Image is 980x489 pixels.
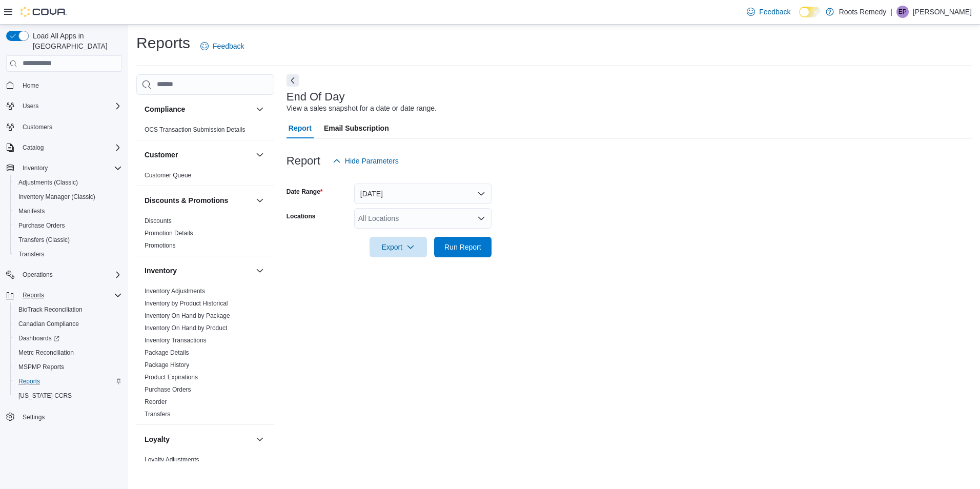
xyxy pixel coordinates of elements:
[18,377,40,385] span: Reports
[18,250,44,258] span: Transfers
[145,150,252,160] button: Customer
[145,288,205,295] a: Inventory Adjustments
[759,7,790,17] span: Feedback
[18,162,52,174] button: Inventory
[10,345,126,360] button: Metrc Reconciliation
[145,172,191,179] a: Customer Queue
[145,324,227,332] span: Inventory On Hand by Product
[18,334,59,342] span: Dashboards
[145,217,172,225] span: Discounts
[145,374,198,381] a: Product Expirations
[18,269,122,281] span: Operations
[18,121,56,133] a: Customers
[14,375,44,388] a: Reports
[370,237,427,257] button: Export
[18,236,70,244] span: Transfers (Classic)
[18,392,72,400] span: [US_STATE] CCRS
[196,36,248,56] a: Feedback
[18,100,43,112] button: Users
[839,6,887,18] p: Roots Remedy
[2,140,126,155] button: Catalog
[14,191,122,203] span: Inventory Manager (Classic)
[136,124,274,140] div: Compliance
[14,248,48,260] a: Transfers
[10,317,126,331] button: Canadian Compliance
[14,176,82,189] a: Adjustments (Classic)
[14,390,122,402] span: Washington CCRS
[254,149,266,161] button: Customer
[145,398,167,405] a: Reorder
[18,141,122,154] span: Catalog
[145,104,252,114] button: Compliance
[14,205,49,217] a: Manifests
[145,312,230,319] a: Inventory On Hand by Package
[18,269,57,281] button: Operations
[23,123,52,131] span: Customers
[18,410,122,423] span: Settings
[18,193,95,201] span: Inventory Manager (Classic)
[254,194,266,207] button: Discounts & Promotions
[10,331,126,345] a: Dashboards
[2,99,126,113] button: Users
[145,349,189,357] span: Package Details
[145,385,191,394] span: Purchase Orders
[18,221,65,230] span: Purchase Orders
[444,242,481,252] span: Run Report
[10,374,126,389] button: Reports
[145,266,177,276] h3: Inventory
[145,242,176,249] a: Promotions
[376,237,421,257] span: Export
[145,349,189,356] a: Package Details
[14,191,99,203] a: Inventory Manager (Classic)
[23,271,53,279] span: Operations
[890,6,892,18] p: |
[14,332,122,344] span: Dashboards
[254,264,266,277] button: Inventory
[29,31,122,51] span: Load All Apps in [GEOGRAPHIC_DATA]
[145,361,189,369] a: Package History
[345,156,399,166] span: Hide Parameters
[254,433,266,445] button: Loyalty
[289,118,312,138] span: Report
[23,164,48,172] span: Inventory
[14,361,122,373] span: MSPMP Reports
[799,17,800,18] span: Dark Mode
[145,398,167,406] span: Reorder
[23,413,45,421] span: Settings
[2,409,126,424] button: Settings
[145,336,207,344] span: Inventory Transactions
[899,6,907,18] span: EP
[287,103,437,114] div: View a sales snapshot for a date or date range.
[18,363,64,371] span: MSPMP Reports
[145,300,228,307] a: Inventory by Product Historical
[136,33,190,53] h1: Reports
[2,78,126,93] button: Home
[145,266,252,276] button: Inventory
[145,126,246,133] a: OCS Transaction Submission Details
[145,456,199,463] a: Loyalty Adjustments
[14,318,83,330] a: Canadian Compliance
[14,219,122,232] span: Purchase Orders
[913,6,972,18] p: [PERSON_NAME]
[324,118,389,138] span: Email Subscription
[10,389,126,403] button: [US_STATE] CCRS
[743,2,794,22] a: Feedback
[14,234,74,246] a: Transfers (Classic)
[23,144,44,152] span: Catalog
[10,302,126,317] button: BioTrack Reconciliation
[14,347,122,359] span: Metrc Reconciliation
[18,162,122,174] span: Inventory
[145,434,170,444] h3: Loyalty
[18,79,122,92] span: Home
[145,104,185,114] h3: Compliance
[14,176,122,189] span: Adjustments (Classic)
[23,291,44,299] span: Reports
[10,218,126,233] button: Purchase Orders
[10,175,126,190] button: Adjustments (Classic)
[145,241,176,250] span: Promotions
[2,161,126,175] button: Inventory
[18,411,49,423] a: Settings
[18,79,43,92] a: Home
[14,248,122,260] span: Transfers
